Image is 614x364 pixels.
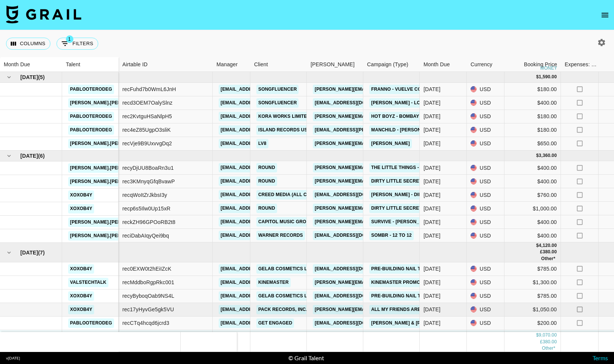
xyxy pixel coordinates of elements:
[68,218,151,227] a: [PERSON_NAME].[PERSON_NAME]
[122,164,174,172] div: recyDjUU8BoaRn3u1
[536,332,539,339] div: $
[66,57,80,72] div: Talent
[467,83,504,96] div: USD
[68,190,94,200] a: xoxob4y
[539,242,557,249] div: 4,120.00
[369,231,414,240] a: sombr - 12 to 12
[367,57,408,72] div: Campaign (Type)
[467,262,504,276] div: USD
[38,249,45,256] span: ( 7 )
[256,278,291,287] a: KineMaster
[369,318,539,328] a: [PERSON_NAME] & [PERSON_NAME] - Cry For Me - Hook Music Remix
[471,57,492,72] div: Currency
[504,289,561,303] div: $785.00
[122,306,174,313] div: rec17yHyvGe5gk5VU
[219,318,303,328] a: [EMAIL_ADDRESS][DOMAIN_NAME]
[256,98,299,108] a: Songfluencer
[313,318,397,328] a: [EMAIL_ADDRESS][DOMAIN_NAME]
[424,164,440,172] div: Jul '25
[424,319,440,327] div: Aug '25
[536,152,539,159] div: $
[213,57,250,72] div: Manager
[369,204,496,213] a: dirty little secret - all the American rejects
[68,139,151,148] a: [PERSON_NAME].[PERSON_NAME]
[363,57,420,72] div: Campaign (Type)
[313,264,397,274] a: [EMAIL_ADDRESS][DOMAIN_NAME]
[369,112,433,121] a: Hot Boyz - BombayMami
[68,125,114,135] a: pablooterodeg
[504,317,561,330] div: $200.00
[68,231,151,241] a: [PERSON_NAME].[PERSON_NAME]
[369,305,486,314] a: All My Friends Are Models - [PERSON_NAME]
[256,204,277,213] a: Round
[6,356,20,361] div: v [DATE]
[256,125,309,135] a: Island Records US
[467,330,504,344] div: GBP
[467,303,504,317] div: USD
[504,262,561,276] div: $785.00
[369,163,461,172] a: The Little Things - [PERSON_NAME]
[504,137,561,151] div: $650.00
[256,264,315,274] a: Gelab Cosmetics LLC
[313,163,436,172] a: [PERSON_NAME][EMAIL_ADDRESS][DOMAIN_NAME]
[219,231,303,240] a: [EMAIL_ADDRESS][DOMAIN_NAME]
[219,190,303,200] a: [EMAIL_ADDRESS][DOMAIN_NAME]
[504,110,561,123] div: $180.00
[467,96,504,110] div: USD
[68,177,151,186] a: [PERSON_NAME].[PERSON_NAME]
[311,57,355,72] div: [PERSON_NAME]
[467,215,504,229] div: USD
[68,163,151,173] a: [PERSON_NAME].[PERSON_NAME]
[536,74,539,80] div: $
[540,339,543,345] div: £
[122,191,167,199] div: recqWoItZrJkbsI3y
[256,177,277,186] a: Round
[597,8,612,23] button: open drawer
[424,191,440,199] div: Jul '25
[504,330,561,344] div: £380.00
[256,163,277,172] a: Round
[504,96,561,110] div: $400.00
[313,112,436,121] a: [PERSON_NAME][EMAIL_ADDRESS][DOMAIN_NAME]
[541,256,555,261] span: € 520.00
[504,123,561,137] div: $180.00
[219,305,303,314] a: [EMAIL_ADDRESS][DOMAIN_NAME]
[122,57,148,72] div: Airtable ID
[256,305,309,314] a: Pack Records, Inc.
[256,332,335,341] a: Creed Media (All Campaigns)
[467,289,504,303] div: USD
[307,57,363,72] div: Booker
[122,85,176,93] div: recFuhd7b0WmL6JnH
[219,204,303,213] a: [EMAIL_ADDRESS][DOMAIN_NAME]
[68,204,94,213] a: xoxob4y
[256,139,268,148] a: LV8
[122,178,175,185] div: rec3KMnyqGfqBvawP
[68,85,114,94] a: pablooterodeg
[369,217,436,227] a: Survive - [PERSON_NAME]
[313,125,436,135] a: [EMAIL_ADDRESS][PERSON_NAME][DOMAIN_NAME]
[424,113,440,120] div: Jun '25
[219,217,303,227] a: [EMAIL_ADDRESS][DOMAIN_NAME]
[369,291,430,301] a: Pre-Building Nail Tips
[424,126,440,134] div: Jun '25
[288,354,324,362] div: © Grail Talent
[313,190,397,200] a: [EMAIL_ADDRESS][DOMAIN_NAME]
[38,73,45,81] span: ( 5 )
[256,217,314,227] a: Capitol Music Group
[467,229,504,242] div: USD
[256,190,335,200] a: Creed Media (All Campaigns)
[122,265,171,273] div: rec0EXW0t2hEiIZcK
[420,57,467,72] div: Month Due
[68,264,94,274] a: xoxob4y
[369,278,422,287] a: Kinemaster Promo
[424,99,440,107] div: Jun '25
[122,99,172,107] div: recd3OEM7OalySlnz
[122,319,169,327] div: recCTq4hcqd6jcrd3
[219,125,303,135] a: [EMAIL_ADDRESS][DOMAIN_NAME]
[369,125,440,135] a: Manchild - [PERSON_NAME]
[219,112,303,121] a: [EMAIL_ADDRESS][DOMAIN_NAME]
[219,85,303,94] a: [EMAIL_ADDRESS][DOMAIN_NAME]
[250,57,307,72] div: Client
[256,85,299,94] a: Songfluencer
[467,137,504,151] div: USD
